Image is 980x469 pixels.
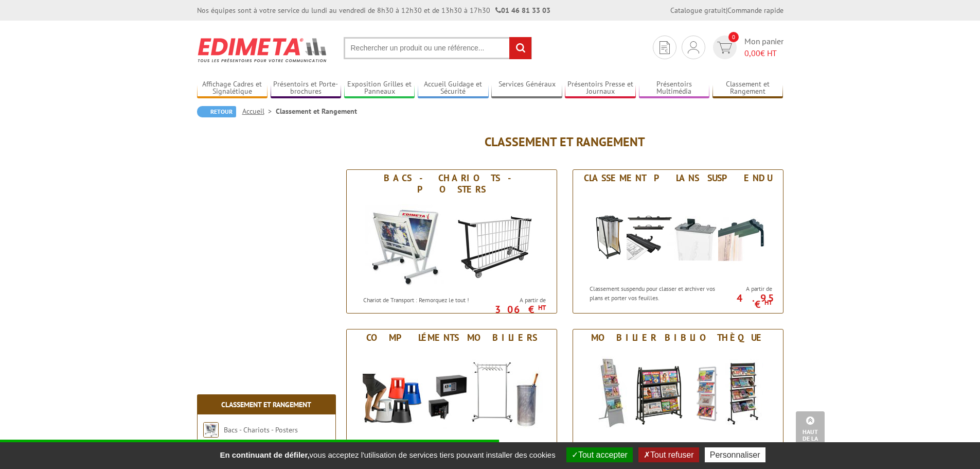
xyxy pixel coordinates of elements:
[705,447,765,462] button: Personnaliser (fenêtre modale)
[566,447,633,462] button: Tout accepter
[349,332,554,343] div: Compléments mobiliers
[203,422,219,438] img: Bacs - Chariots - Posters
[346,169,557,314] a: Bacs - Chariots - Posters Bacs - Chariots - Posters Chariot de Transport : Remorquez le tout ! A ...
[639,80,710,97] a: Présentoirs Multimédia
[242,107,276,116] a: Accueil
[493,296,546,304] span: A partir de
[710,36,783,59] a: devis rapide 0 Mon panier 0,00€ HT
[720,285,772,293] span: A partir de
[220,450,309,459] strong: En continuant de défiler,
[224,425,298,435] a: Bacs - Chariots - Posters
[357,346,547,439] img: Compléments mobiliers
[344,80,415,97] a: Exposition Grilles et Panneaux
[638,447,699,462] button: Tout refuser
[221,400,311,409] a: Classement et Rangement
[728,32,739,42] span: 0
[276,106,357,116] li: Classement et Rangement
[688,41,699,54] img: devis rapide
[764,298,772,307] sup: HT
[744,36,783,59] span: Mon panier
[573,169,783,314] a: Classement plans suspendu Classement plans suspendu Classement suspendu pour classer et archiver ...
[712,80,783,97] a: Classement et Rangement
[349,172,554,195] div: Bacs - Chariots - Posters
[744,47,783,59] span: € HT
[215,450,560,459] span: vous acceptez l'utilisation de services tiers pouvant installer des cookies
[197,80,268,97] a: Affichage Cadres et Signalétique
[418,80,489,97] a: Accueil Guidage et Sécurité
[197,31,328,69] img: Edimeta
[197,5,550,15] div: Nos équipes sont à votre service du lundi au vendredi de 8h30 à 12h30 et de 13h30 à 17h30
[727,6,783,15] a: Commande rapide
[565,80,636,97] a: Présentoirs Presse et Journaux
[576,332,780,343] div: Mobilier Bibliothèque
[715,295,772,307] p: 4.95 €
[583,186,773,279] img: Classement plans suspendu
[363,296,491,304] p: Chariot de Transport : Remorquez le tout !
[717,42,732,54] img: devis rapide
[509,37,531,59] input: rechercher
[495,6,550,15] strong: 01 46 81 33 03
[660,41,670,54] img: devis rapide
[538,303,546,312] sup: HT
[346,135,783,149] h1: Classement et Rangement
[488,306,546,312] p: 306 €
[796,411,825,454] a: Haut de la page
[590,284,717,302] p: Classement suspendu pour classer et archiver vos plans et porter vos feuilles.
[357,198,547,290] img: Bacs - Chariots - Posters
[271,80,342,97] a: Présentoirs et Porte-brochures
[197,106,236,117] a: Retour
[344,37,532,59] input: Rechercher un produit ou une référence...
[576,172,780,184] div: Classement plans suspendu
[744,48,760,58] span: 0,00
[670,5,783,15] div: |
[583,346,773,439] img: Mobilier Bibliothèque
[670,6,726,15] a: Catalogue gratuit
[491,80,562,97] a: Services Généraux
